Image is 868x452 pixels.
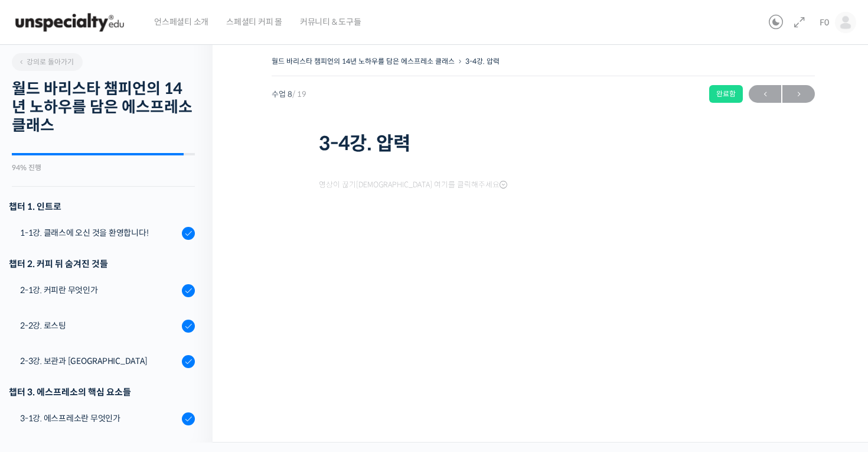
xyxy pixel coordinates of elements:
a: 3-4강. 압력 [465,57,500,66]
div: 2-2강. 로스팅 [20,319,178,332]
span: → [782,86,815,102]
div: 2-1강. 커피란 무엇인가 [20,284,178,297]
div: 챕터 3. 에스프레소의 핵심 요소들 [9,384,195,400]
div: 완료함 [709,85,743,103]
div: 3-1강. 에스프레소란 무엇인가 [20,412,178,425]
a: 강의로 돌아가기 [12,53,83,71]
div: 챕터 2. 커피 뒤 숨겨진 것들 [9,256,195,272]
span: 강의로 돌아가기 [18,57,74,66]
span: 수업 8 [272,90,306,98]
a: 월드 바리스타 챔피언의 14년 노하우를 담은 에스프레소 클래스 [272,57,455,66]
div: 1-1강. 클래스에 오신 것을 환영합니다! [20,226,178,239]
h2: 월드 바리스타 챔피언의 14년 노하우를 담은 에스프레소 클래스 [12,80,195,135]
h3: 챕터 1. 인트로 [9,199,195,214]
h1: 3-4강. 압력 [319,132,768,155]
span: 영상이 끊기[DEMOGRAPHIC_DATA] 여기를 클릭해주세요 [319,180,507,190]
span: / 19 [292,89,306,99]
div: 2-3강. 보관과 [GEOGRAPHIC_DATA] [20,355,178,368]
div: 94% 진행 [12,164,195,171]
a: 다음→ [782,85,815,103]
span: ← [749,86,781,102]
span: F0 [820,17,829,28]
a: ←이전 [749,85,781,103]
